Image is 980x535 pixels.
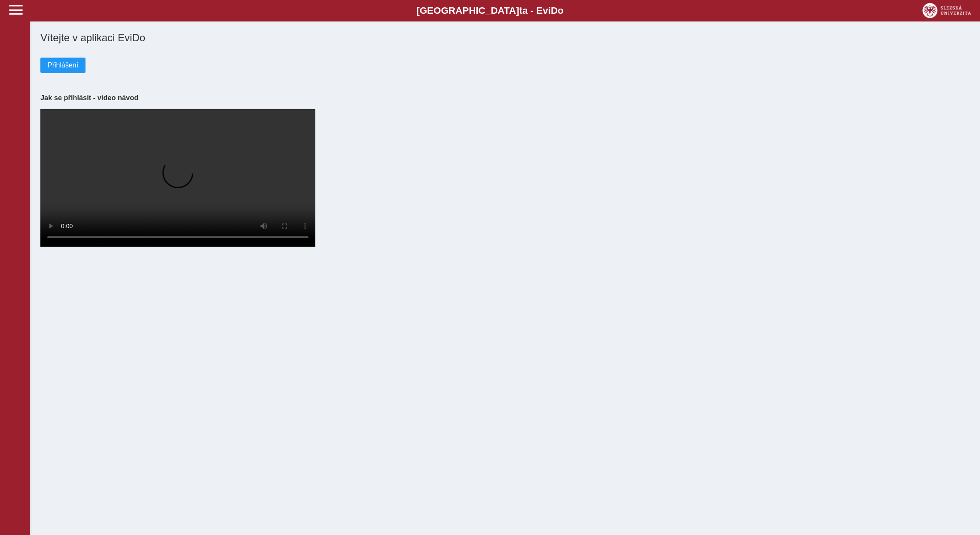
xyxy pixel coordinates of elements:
span: D [551,5,558,16]
span: o [558,5,564,16]
img: logo_web_su.png [922,3,971,18]
h3: Jak se přihlásit - video návod [40,94,970,102]
span: Přihlášení [48,61,78,69]
video: Your browser does not support the video tag. [40,109,315,247]
b: [GEOGRAPHIC_DATA] a - Evi [26,5,954,16]
h1: Vítejte v aplikaci EviDo [40,32,970,44]
span: t [519,5,522,16]
button: Přihlášení [40,58,85,73]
